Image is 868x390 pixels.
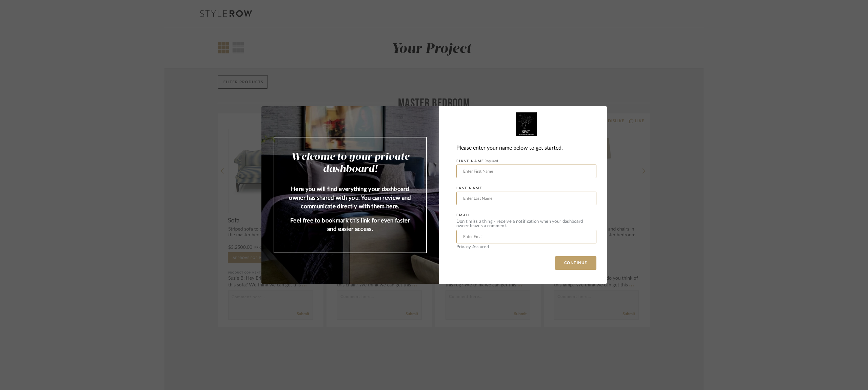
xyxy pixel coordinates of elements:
[456,245,596,249] div: Privacy Assured
[288,185,413,211] p: Here you will find everything your dashboard owner has shared with you. You can review and commun...
[485,159,498,163] span: Required
[456,186,483,190] label: LAST NAME
[456,144,596,153] div: Please enter your name below to get started.
[456,159,498,163] label: FIRST NAME
[288,151,413,175] h2: Welcome to your private dashboard!
[456,192,596,205] input: Enter Last Name
[456,165,596,178] input: Enter First Name
[288,216,413,234] p: Feel free to bookmark this link for even faster and easier access.
[555,256,596,270] button: CONTINUE
[456,213,471,217] label: EMAIL
[456,230,596,243] input: Enter Email
[456,219,596,228] div: Don’t miss a thing - receive a notification when your dashboard owner leaves a comment.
